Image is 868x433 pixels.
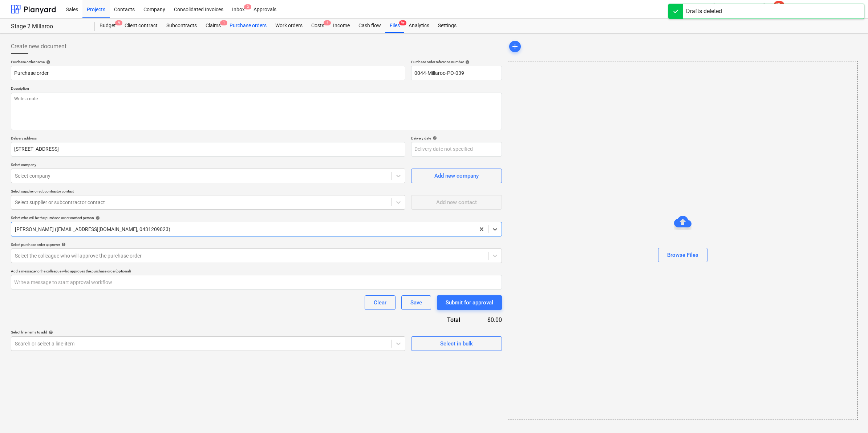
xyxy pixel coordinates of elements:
[201,19,225,33] a: Claims1
[11,142,405,157] input: Delivery address
[11,66,405,80] input: Document name
[411,142,502,157] input: Delivery date not specified
[307,19,329,33] div: Costs
[354,19,385,33] a: Cash flow
[472,316,502,324] div: $0.00
[220,20,227,25] span: 1
[94,216,100,220] span: help
[115,20,122,25] span: 9
[404,19,434,33] a: Analytics
[225,19,271,33] a: Purchase orders
[411,136,502,141] div: Delivery date
[407,316,471,324] div: Total
[508,61,858,420] div: Browse Files
[95,19,120,33] div: Budget
[385,19,404,33] div: Files
[385,19,404,33] a: Files9+
[658,248,707,262] button: Browse Files
[411,66,502,80] input: Order number
[11,60,405,64] div: Purchase order name
[11,86,502,92] p: Description
[201,19,225,33] div: Claims
[95,19,120,33] a: Budget9
[667,250,698,260] div: Browse Files
[11,215,502,220] div: Select who will be the purchase order contact person
[411,169,502,183] button: Add new company
[440,339,473,348] div: Select in bulk
[47,330,53,335] span: help
[11,23,86,31] div: Stage 2 Millaroo
[45,60,50,64] span: help
[271,19,307,33] a: Work orders
[11,162,405,169] p: Select company
[60,242,66,247] span: help
[11,136,405,142] p: Delivery address
[832,398,868,433] iframe: Chat Widget
[11,269,502,274] div: Add a message to the colleague who approves the purchase order (optional)
[11,189,405,195] p: Select supplier or subcontractor contact
[324,20,331,25] span: 4
[401,295,431,310] button: Save
[365,295,396,310] button: Clear
[686,7,722,16] div: Drafts deleted
[411,60,502,64] div: Purchase order reference number
[244,4,251,9] span: 3
[431,136,437,140] span: help
[11,42,66,51] span: Create new document
[410,298,422,307] div: Save
[329,19,354,33] a: Income
[307,19,329,33] a: Costs4
[11,242,502,247] div: Select purchase order approver
[437,295,502,310] button: Submit for approval
[399,20,406,25] span: 9+
[411,336,502,351] button: Select in bulk
[11,330,405,335] div: Select line-items to add
[434,171,479,181] div: Add new company
[120,19,162,33] a: Client contract
[511,42,519,51] span: add
[11,275,502,290] input: Write a message to start approval workflow
[374,298,386,307] div: Clear
[446,298,493,307] div: Submit for approval
[434,19,461,33] a: Settings
[464,60,470,64] span: help
[162,19,201,33] a: Subcontracts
